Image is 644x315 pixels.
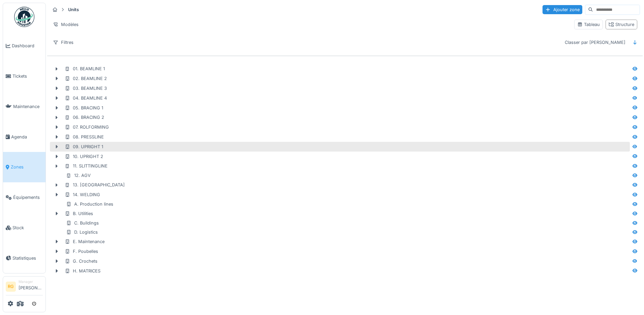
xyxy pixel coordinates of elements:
div: 13. [GEOGRAPHIC_DATA] [65,182,125,188]
div: 06. BRACING 2 [65,114,104,121]
span: Équipements [13,194,43,201]
span: Tickets [12,73,43,79]
a: Dashboard [3,31,46,61]
div: Tableau [577,21,600,28]
div: 11. SLITTINGLINE [65,163,108,169]
span: Zones [11,164,43,170]
span: Dashboard [12,43,43,49]
div: A. Production lines [66,201,113,207]
div: 04. BEAMLINE 4 [65,95,107,101]
img: Badge_color-CXgf-gQk.svg [14,7,34,27]
div: 05. BRACING 1 [65,105,103,111]
div: 02. BEAMLINE 2 [65,75,107,82]
li: RG [6,282,16,292]
div: G. Crochets [65,258,97,264]
a: RG Manager[PERSON_NAME] [6,279,43,295]
div: Manager [19,279,43,284]
a: Statistiques [3,243,46,273]
span: Maintenance [13,103,43,110]
div: B. Utilities [65,210,93,217]
div: Filtres [50,37,77,47]
div: E. Maintenance [65,238,105,245]
a: Maintenance [3,91,46,122]
span: Stock [12,225,43,231]
div: C. Buildings [66,220,99,226]
a: Tickets [3,61,46,91]
div: 09. UPRIGHT 1 [65,143,103,150]
div: 12. AGV [66,172,91,179]
span: Agenda [11,134,43,140]
div: 14. WELDING [65,191,100,198]
div: 01. BEAMLINE 1 [65,65,105,72]
a: Agenda [3,122,46,152]
li: [PERSON_NAME] [19,279,43,294]
span: Statistiques [12,255,43,261]
div: Structure [609,21,634,28]
a: Stock [3,213,46,243]
a: Équipements [3,182,46,213]
div: H. MATRICES [65,268,100,274]
div: 10. UPRIGHT 2 [65,153,103,160]
div: D. Logistics [66,229,98,235]
div: 03. BEAMLINE 3 [65,85,107,91]
a: Zones [3,152,46,182]
strong: Units [65,6,82,13]
div: F. Poubelles [65,248,98,255]
div: Modèles [50,20,82,29]
div: 07. ROLFORMING [65,124,109,130]
div: 08. PRESSLINE [65,134,104,140]
div: Ajouter zone [543,5,582,14]
div: Classer par [PERSON_NAME] [562,37,628,47]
